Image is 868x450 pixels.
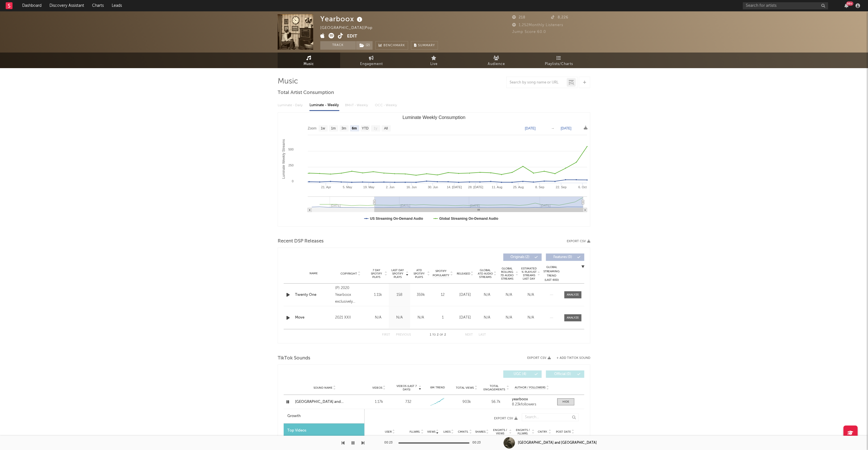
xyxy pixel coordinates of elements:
[320,25,379,32] div: [GEOGRAPHIC_DATA] | Pop
[331,127,336,131] text: 1m
[427,430,435,434] span: Views
[556,185,567,189] text: 22. Sep
[385,430,392,434] span: User
[499,267,515,281] span: Global Rolling 7D Audio Streams
[383,42,405,49] span: Benchmark
[384,127,388,131] text: All
[522,413,579,421] input: Search...
[454,399,480,405] div: 903k
[335,314,366,321] div: 2021 XXII
[550,372,576,376] span: Official ( 0 )
[340,53,403,68] a: Engagement
[512,16,526,19] span: 218
[356,41,373,50] span: ( 2 )
[545,61,573,68] span: Playlists/Charts
[310,101,339,110] div: Luminate - Weekly
[288,148,294,151] text: 500
[390,292,409,298] div: 158
[278,238,324,245] span: Recent DSP Releases
[343,185,352,189] text: 5. May
[457,272,470,275] span: Released
[390,269,405,279] span: Last Day Spotify Plays
[342,127,346,131] text: 3m
[363,185,375,189] text: 19. May
[382,333,390,336] button: First
[321,127,325,131] text: 1w
[352,127,357,131] text: 6m
[477,292,497,298] div: N/A
[433,269,450,278] span: Spotify Popularity
[521,267,537,281] span: Estimated % Playlist Streams Last Day
[366,399,392,405] div: 1.17k
[483,384,506,391] span: Total Engagements
[456,292,475,298] div: [DATE]
[405,399,411,405] div: 732
[288,164,294,167] text: 250
[424,386,451,390] div: 6M Trend
[321,185,331,189] text: 21. Apr
[396,333,411,336] button: Previous
[369,292,387,298] div: 1.11k
[278,113,590,226] svg: Luminate Weekly Consumption
[443,430,450,434] span: Likes
[411,41,438,50] button: Summary
[412,292,430,298] div: 359k
[447,185,462,189] text: 14. [DATE]
[551,16,569,19] span: 8,226
[433,315,453,321] div: 1
[406,185,417,189] text: 16. Jun
[551,357,590,360] button: + Add TikTok Sound
[546,371,584,378] button: Official(0)
[846,1,854,6] div: 99 +
[483,399,509,405] div: 56.7k
[410,430,420,434] span: Fllwrs.
[308,127,317,131] text: Zoom
[556,357,590,360] button: + Add TikTok Sound
[515,428,531,435] span: Engmts / Fllwrs.
[499,292,518,298] div: N/A
[743,2,828,9] input: Search for artists
[360,61,383,68] span: Engagement
[578,185,587,189] text: 6. Oct
[567,240,590,243] button: Export CSV
[278,89,334,96] span: Total Artist Consumption
[412,315,430,321] div: N/A
[439,217,499,221] text: Global Streaming On-Demand Audio
[376,417,518,420] button: Export CSV
[340,272,357,275] span: Copyright
[551,126,555,130] text: →
[278,355,310,362] span: TikTok Sounds
[479,333,486,336] button: Last
[507,256,533,259] span: Originals ( 2 )
[845,3,849,8] button: 99+
[546,254,584,261] button: Features(0)
[472,439,484,446] div: 00:23
[402,115,465,120] text: Luminate Weekly Consumption
[512,403,552,407] div: 8.23k followers
[295,292,332,298] a: Twenty One
[304,61,314,68] span: Music
[395,384,418,391] span: Videos (last 7 days)
[292,179,294,183] text: 0
[284,424,364,438] div: Top Videos
[468,185,483,189] text: 28. [DATE]
[507,80,567,85] input: Search by song name or URL
[503,254,542,261] button: Originals(2)
[475,430,485,434] span: Shares
[347,33,357,40] button: Edit
[430,61,438,68] span: Live
[512,397,552,401] a: yearboox
[515,386,545,390] span: Author / Followers
[458,430,469,434] span: Cmnts.
[412,269,427,279] span: ATD Spotify Plays
[369,269,384,279] span: 7 Day Spotify Plays
[477,269,493,279] span: Global ATD Audio Streams
[538,430,548,434] span: Cntry.
[295,399,354,405] a: [GEOGRAPHIC_DATA] and [GEOGRAPHIC_DATA]
[433,334,436,336] span: to
[295,315,332,321] a: Move
[284,409,364,424] div: Growth
[507,372,533,376] span: UGC ( 4 )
